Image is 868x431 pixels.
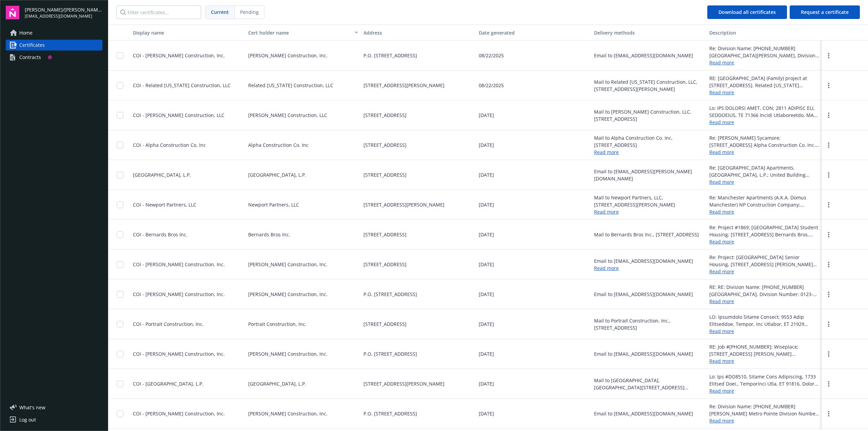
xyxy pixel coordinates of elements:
[709,29,819,36] div: Description
[19,52,41,63] div: Contracts
[117,380,123,387] input: Toggle Row Selected
[709,313,819,328] div: LO: Ipsumdolo Sitame Consect; 9553 Adip Elitseddoe, Tempor, Inc Utlabor, ET 21929 Dolorema Aliqua...
[825,111,833,119] a: more
[248,171,306,178] span: [GEOGRAPHIC_DATA], L.P.
[363,112,407,119] span: [STREET_ADDRESS]
[709,283,819,298] div: RE: RE: Division Name: [PHONE_NUMBER] [GEOGRAPHIC_DATA], Division Number: 0123-096, Division Loca...
[591,24,707,41] button: Delivery methods
[19,40,45,51] span: Certificates
[363,410,417,417] span: P.O. [STREET_ADDRESS]
[133,82,231,89] span: COI - Related [US_STATE] Construction, LLC
[117,231,123,238] input: Toggle Row Selected
[476,24,591,41] button: Date generated
[825,380,833,388] a: more
[6,27,102,38] a: Home
[709,343,819,357] div: RE: Job #[PHONE_NUMBER]; Wiseplace; [STREET_ADDRESS] [PERSON_NAME] Construction, Inc., North Broa...
[363,261,407,268] span: [STREET_ADDRESS]
[479,171,494,178] span: [DATE]
[25,13,102,19] span: [EMAIL_ADDRESS][DOMAIN_NAME]
[479,380,494,387] span: [DATE]
[248,52,328,59] span: [PERSON_NAME] Construction, Inc.
[479,320,494,328] span: [DATE]
[709,238,819,245] a: Read more
[133,261,225,268] span: COI - [PERSON_NAME] Construction, Inc.
[594,265,619,271] a: Read more
[709,89,819,96] a: Read more
[248,410,328,417] span: [PERSON_NAME] Construction, Inc.
[117,112,123,119] input: Toggle Row Selected
[363,380,445,387] span: [STREET_ADDRESS][PERSON_NAME]
[825,290,833,298] a: more
[479,112,494,119] span: [DATE]
[117,351,123,357] input: Toggle Row Selected
[709,134,819,149] div: Re: [PERSON_NAME] Sycamore; [STREET_ADDRESS] Alpha Construction Co. Inc., [PERSON_NAME] [PERSON_N...
[117,261,123,268] input: Toggle Row Selected
[709,373,819,387] div: Lo: Ips #DO8510, Sitame Cons Adipiscing, 1733 Elitsed Doei., Temporinci Utla, ET 91816. Dolore Ma...
[479,52,504,59] span: 08/22/2025
[718,9,776,15] span: Download all certificates
[825,81,833,90] a: more
[709,178,819,185] a: Read more
[709,328,819,335] a: Read more
[825,320,833,328] a: more
[594,377,704,391] div: Mail to [GEOGRAPHIC_DATA], [GEOGRAPHIC_DATA][STREET_ADDRESS][PERSON_NAME]
[479,291,494,298] span: [DATE]
[594,209,619,215] a: Read more
[363,231,407,238] span: [STREET_ADDRESS]
[825,52,833,60] a: more
[248,82,333,89] span: Related [US_STATE] Construction, LLC
[709,194,819,208] div: Re: Manchester Apartments (A.K.A. Domus Manchester) NP Construction Company; Manchester Land Asso...
[133,172,191,178] span: [GEOGRAPHIC_DATA], L.P.
[594,108,704,122] div: Mail to [PERSON_NAME] Construction, LLC, [STREET_ADDRESS]
[117,172,123,178] input: Toggle Row Selected
[19,27,33,38] span: Home
[235,6,264,19] span: Pending
[825,171,833,179] a: more
[363,320,407,328] span: [STREET_ADDRESS]
[363,29,473,36] div: Address
[709,403,819,417] div: Re: Division Name: [PHONE_NUMBER] [PERSON_NAME] Metro Pointe Division Number: [PHONE_NUMBER]; Div...
[825,260,833,269] a: more
[130,24,245,41] button: Display name
[709,45,819,59] div: Re: Division Name: [PHONE_NUMBER] [GEOGRAPHIC_DATA][PERSON_NAME], Division Number: [PHONE_NUMBER]...
[133,201,196,208] span: COI - Newport Partners, LLC
[211,8,229,16] span: Current
[709,357,819,365] a: Read more
[363,141,407,149] span: [STREET_ADDRESS]
[248,291,328,298] span: [PERSON_NAME] Construction, Inc.
[594,257,693,265] div: Email to [EMAIL_ADDRESS][DOMAIN_NAME]
[709,417,819,424] a: Read more
[709,119,819,126] a: Read more
[363,82,445,89] span: [STREET_ADDRESS][PERSON_NAME]
[6,52,102,63] a: Contracts
[707,24,822,41] button: Description
[479,261,494,268] span: [DATE]
[117,291,123,298] input: Toggle Row Selected
[709,387,819,394] a: Read more
[19,414,36,425] div: Log out
[594,78,704,93] div: Mail to Related [US_STATE] Construction, LLC, [STREET_ADDRESS][PERSON_NAME]
[248,350,328,357] span: [PERSON_NAME] Construction, Inc.
[709,254,819,268] div: Re: Project: [GEOGRAPHIC_DATA] Senior Housing, [STREET_ADDRESS] [PERSON_NAME] Construction, Inc.,...
[594,410,693,417] div: Email to [EMAIL_ADDRESS][DOMAIN_NAME]
[240,8,259,16] span: Pending
[19,404,45,411] span: What ' s new
[133,410,225,417] span: COI - [PERSON_NAME] Construction, Inc.
[594,317,704,331] div: Mail to Portrait Construction, Inc., [STREET_ADDRESS]
[25,6,102,13] span: [PERSON_NAME]/[PERSON_NAME] Construction, Inc.
[117,410,123,417] input: Toggle Row Selected
[363,52,417,59] span: P.O. [STREET_ADDRESS]
[248,201,299,208] span: Newport Partners, LLC
[709,224,819,238] div: Re: Project #1869; [GEOGRAPHIC_DATA] Student Housing; [STREET_ADDRESS] Bernards Bros, Inc., [PERS...
[6,404,56,411] button: What's new
[594,52,693,59] div: Email to [EMAIL_ADDRESS][DOMAIN_NAME]
[248,112,327,119] span: [PERSON_NAME] Construction, LLC
[790,5,860,19] button: Request a certificate
[116,5,201,19] input: Filter certificates...
[117,201,123,208] input: Toggle Row Selected
[479,410,494,417] span: [DATE]
[25,6,102,19] button: [PERSON_NAME]/[PERSON_NAME] Construction, Inc.[EMAIL_ADDRESS][DOMAIN_NAME]
[594,149,619,155] a: Read more
[709,298,819,305] a: Read more
[825,231,833,239] a: more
